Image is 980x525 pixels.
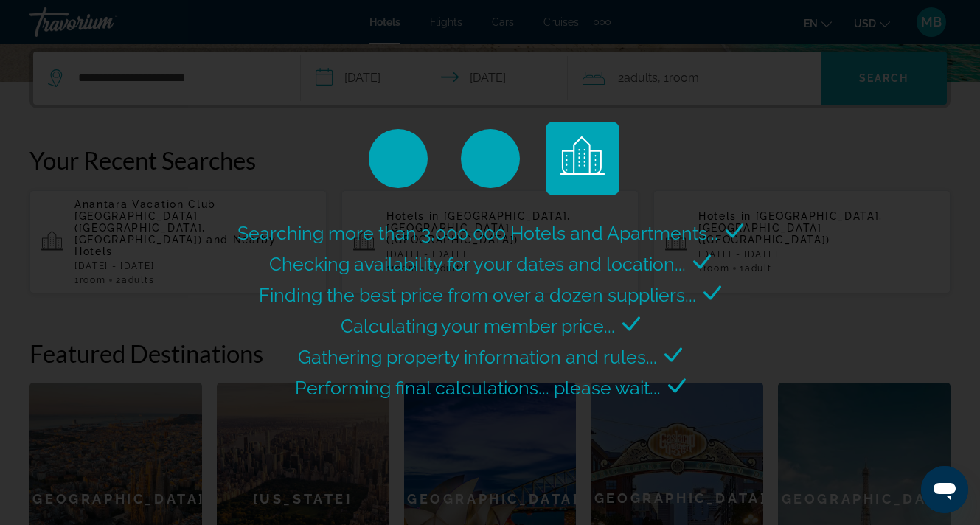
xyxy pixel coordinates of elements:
span: Gathering property information and rules... [298,346,657,368]
span: Checking availability for your dates and location... [269,253,686,275]
span: Performing final calculations... please wait... [295,377,661,399]
span: Searching more than 3,000,000 Hotels and Apartments... [237,222,718,244]
span: Calculating your member price... [341,315,615,337]
span: Finding the best price from over a dozen suppliers... [259,284,696,306]
iframe: Кнопка запуска окна обмена сообщениями [921,466,968,513]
